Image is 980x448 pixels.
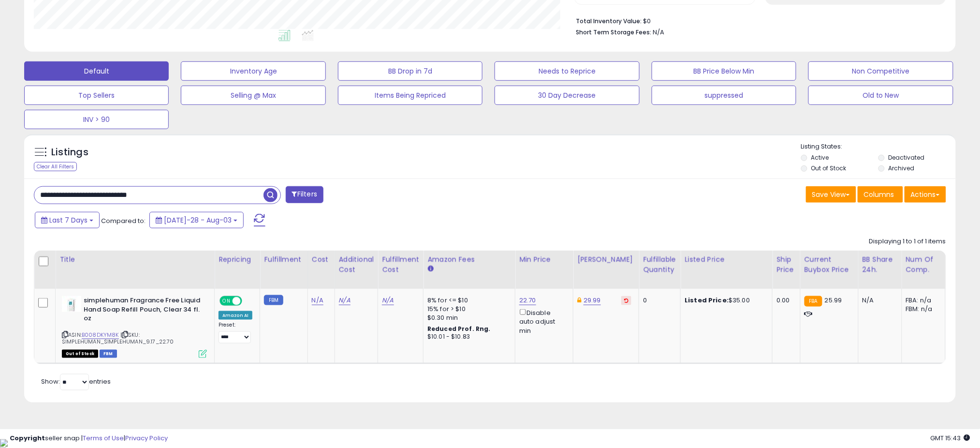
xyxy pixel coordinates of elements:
[652,86,796,105] button: suppressed
[427,325,491,333] b: Reduced Prof. Rng.
[24,110,169,129] button: INV > 90
[264,295,283,305] small: FBM
[427,333,508,341] div: $10.01 - $10.83
[808,86,953,105] button: Old to New
[181,86,325,105] button: Selling @ Max
[427,314,508,322] div: $0.30 min
[286,186,323,203] button: Filters
[519,254,569,265] div: Min Price
[427,296,508,305] div: 8% for <= $10
[219,311,252,320] div: Amazon AI
[149,212,244,228] button: [DATE]-28 - Aug-03
[339,296,351,305] a: N/A
[652,61,796,81] button: BB Price Below Min
[863,296,894,305] div: N/A
[219,322,252,343] div: Preset:
[382,296,394,305] a: N/A
[577,254,635,265] div: [PERSON_NAME]
[519,307,566,335] div: Disable auto adjust min
[931,433,970,443] span: 2025-08-11 15:43 GMT
[776,254,796,275] div: Ship Price
[643,296,673,305] div: 0
[164,215,232,225] span: [DATE]-28 - Aug-03
[339,254,374,275] div: Additional Cost
[685,296,765,305] div: $35.00
[34,162,77,171] div: Clear All Filters
[858,186,903,203] button: Columns
[219,254,256,265] div: Repricing
[776,296,792,305] div: 0.00
[624,298,629,303] i: Revert to store-level Dynamic Max Price
[808,61,953,81] button: Non Competitive
[576,15,939,26] li: $0
[241,297,256,305] span: OFF
[584,296,601,305] a: 29.99
[806,186,856,203] button: Save View
[427,254,511,265] div: Amazon Fees
[220,297,233,305] span: ON
[10,434,168,443] div: seller snap | |
[495,86,639,105] button: 30 Day Decrease
[427,265,433,273] small: Amazon Fees.
[576,28,651,36] b: Short Term Storage Fees:
[49,215,88,225] span: Last 7 Days
[577,297,581,303] i: This overrides the store level Dynamic Max Price for this listing
[338,86,483,105] button: Items Being Repriced
[685,254,768,265] div: Listed Price
[82,331,119,339] a: B008DKYM8K
[906,305,938,314] div: FBM: n/a
[801,142,956,151] p: Listing States:
[864,190,894,199] span: Columns
[62,296,81,312] img: 31i5+5ccKFL._SL40_.jpg
[825,296,842,305] span: 25.99
[59,254,210,265] div: Title
[519,296,536,305] a: 22.70
[382,254,419,275] div: Fulfillment Cost
[62,296,207,357] div: ASIN:
[51,146,88,159] h5: Listings
[62,331,174,345] span: | SKU: SIMPLEHUMAN_SIMPLEHUMAN_9.17_22.70
[653,28,664,37] span: N/A
[62,350,98,358] span: All listings that are currently out of stock and unavailable for purchase on Amazon
[905,186,946,203] button: Actions
[906,254,941,275] div: Num of Comp.
[24,61,169,81] button: Default
[83,433,124,443] a: Terms of Use
[427,305,508,314] div: 15% for > $10
[264,254,303,265] div: Fulfillment
[811,153,829,162] label: Active
[804,296,822,307] small: FBA
[10,433,45,443] strong: Copyright
[125,433,168,443] a: Privacy Policy
[906,296,938,305] div: FBA: n/a
[181,61,325,81] button: Inventory Age
[685,296,729,305] b: Listed Price:
[888,153,924,162] label: Deactivated
[811,164,847,172] label: Out of Stock
[643,254,676,275] div: Fulfillable Quantity
[804,254,854,275] div: Current Buybox Price
[312,254,331,265] div: Cost
[41,377,111,386] span: Show: entries
[101,216,146,225] span: Compared to:
[888,164,914,172] label: Archived
[338,61,483,81] button: BB Drop in 7d
[863,254,898,275] div: BB Share 24h.
[869,237,946,246] div: Displaying 1 to 1 of 1 items
[24,86,169,105] button: Top Sellers
[495,61,639,81] button: Needs to Reprice
[35,212,100,228] button: Last 7 Days
[100,350,117,358] span: FBM
[312,296,323,305] a: N/A
[576,17,642,25] b: Total Inventory Value:
[84,296,201,326] b: simplehuman Fragrance Free Liquid Hand Soap Refill Pouch, Clear 34 fl. oz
